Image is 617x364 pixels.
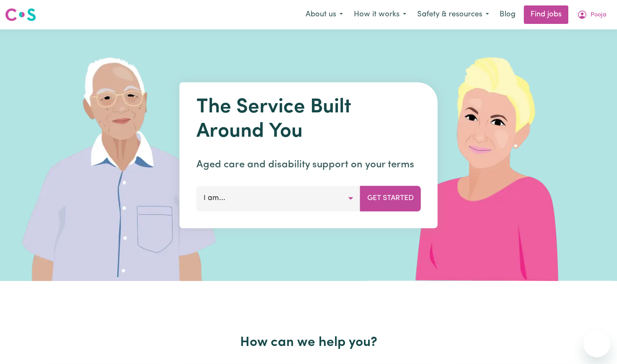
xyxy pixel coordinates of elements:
[572,6,612,23] button: My Account
[196,96,421,144] h1: The Service Built Around You
[412,6,494,23] button: Safety & resources
[591,10,607,20] span: Pooja
[196,157,421,172] p: Aged care and disability support on your terms
[196,186,361,211] button: I am...
[583,330,610,357] iframe: Button to launch messaging window
[5,5,36,24] a: Careseekers logo
[5,7,36,22] img: Careseekers logo
[360,186,421,211] button: Get Started
[300,6,348,23] button: About us
[524,5,568,24] a: Find jobs
[37,335,580,351] h2: How can we help you?
[494,5,520,24] a: Blog
[348,6,412,23] button: How it works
